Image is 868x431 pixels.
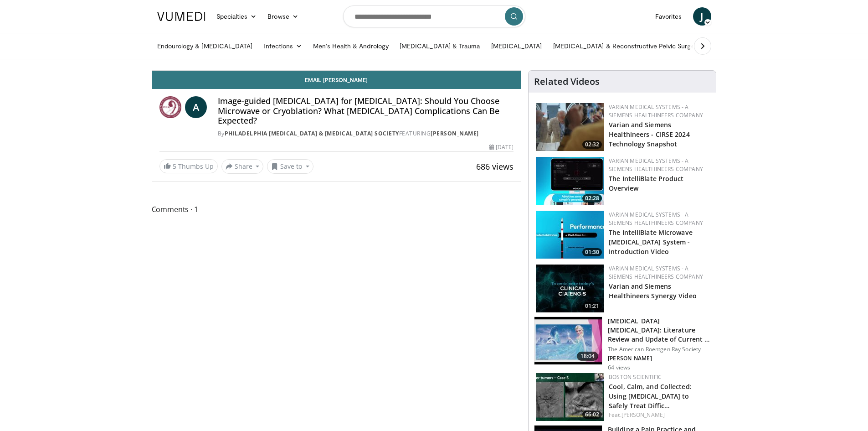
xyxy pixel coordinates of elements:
[536,157,604,205] a: 02:28
[536,211,604,259] img: 9dd24252-e4f0-4a32-aaaa-d603767551b7.150x105_q85_crop-smart_upscale.jpg
[431,130,479,137] a: [PERSON_NAME]
[582,248,602,256] span: 01:30
[536,265,604,312] a: 01:21
[536,265,604,312] img: dd54f924-ed31-411f-98ec-9833db928986.150x105_q85_crop-smart_upscale.jpg
[582,140,602,149] span: 02:32
[608,364,630,371] p: 64 views
[173,162,176,171] span: 5
[536,373,604,421] a: 66:02
[609,174,683,192] a: The IntelliBlate Product Overview
[609,373,662,381] a: Boston Scientific
[693,7,711,26] a: J
[152,71,521,89] a: Email [PERSON_NAME]
[308,37,394,55] a: Men’s Health & Andrology
[582,194,602,203] span: 02:28
[267,159,313,174] button: Save to
[609,157,703,173] a: Varian Medical Systems - A Siemens Healthineers Company
[582,302,602,310] span: 01:21
[534,317,602,364] img: f0cd9ce5-d0df-416d-b30a-93452e79d50c.150x105_q85_crop-smart_upscale.jpg
[609,103,703,119] a: Varian Medical Systems - A Siemens Healthineers Company
[185,96,207,118] a: A
[343,5,525,27] input: Search topics, interventions
[159,96,181,118] img: Philadelphia Angiography & Interventional Radiology Society
[608,355,710,362] p: [PERSON_NAME]
[609,382,692,410] a: Cool, Calm, and Collected: Using [MEDICAL_DATA] to Safely Treat Diffic…
[536,103,604,151] img: c3af100c-e70b-45d5-a149-e8d9e5b4c33f.150x105_q85_crop-smart_upscale.jpg
[489,143,514,151] div: [DATE]
[225,130,399,137] a: Philadelphia [MEDICAL_DATA] & [MEDICAL_DATA] Society
[609,120,690,148] a: Varian and Siemens Healthineers - CIRSE 2024 Technology Snapshot
[536,103,604,151] a: 02:32
[548,37,706,55] a: [MEDICAL_DATA] & Reconstructive Pelvic Surgery
[650,7,688,26] a: Favorites
[536,211,604,259] a: 01:30
[218,130,514,138] div: By FEATURING
[609,211,703,227] a: Varian Medical Systems - A Siemens Healthineers Company
[534,76,600,87] h4: Related Videos
[262,7,304,26] a: Browse
[218,96,514,126] h4: Image-guided [MEDICAL_DATA] for [MEDICAL_DATA]: Should You Choose Microwave or Cryoblation? What ...
[152,37,258,55] a: Endourology & [MEDICAL_DATA]
[608,346,710,353] p: The American Roentgen Ray Society
[609,282,697,300] a: Varian and Siemens Healthineers Synergy Video
[609,228,693,256] a: The IntelliBlate Microwave [MEDICAL_DATA] System - Introduction Video
[608,317,710,344] h3: [MEDICAL_DATA] [MEDICAL_DATA]: Literature Review and Update of Current …
[211,7,262,26] a: Specialties
[394,37,486,55] a: [MEDICAL_DATA] & Trauma
[609,265,703,280] a: Varian Medical Systems - A Siemens Healthineers Company
[577,352,599,361] span: 18:04
[157,12,205,21] img: VuMedi Logo
[609,411,709,419] div: Feat.
[221,159,264,174] button: Share
[258,37,308,55] a: Infections
[152,203,522,215] span: Comments 1
[536,373,604,421] img: 96cd804d-d24d-4096-823a-e9beb0634c42.150x105_q85_crop-smart_upscale.jpg
[486,37,548,55] a: [MEDICAL_DATA]
[476,161,514,172] span: 686 views
[621,411,665,419] a: [PERSON_NAME]
[159,159,218,173] a: 5 Thumbs Up
[536,157,604,205] img: e21b9506-2e6f-46d3-a4b3-e183d5d2d9ac.150x105_q85_crop-smart_upscale.jpg
[534,317,710,371] a: 18:04 [MEDICAL_DATA] [MEDICAL_DATA]: Literature Review and Update of Current … The American Roent...
[582,410,602,419] span: 66:02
